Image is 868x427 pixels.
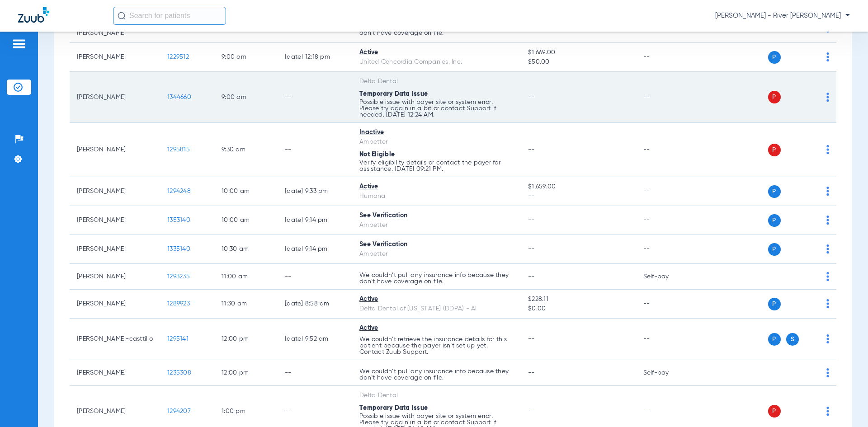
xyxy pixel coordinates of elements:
[214,235,278,264] td: 10:30 AM
[715,11,850,20] span: [PERSON_NAME] - River [PERSON_NAME]
[278,123,352,177] td: --
[167,408,191,414] span: 1294207
[70,235,160,264] td: [PERSON_NAME]
[768,185,781,198] span: P
[636,360,697,386] td: Self-pay
[214,43,278,72] td: 9:00 AM
[359,211,514,221] div: See Verification
[167,300,190,307] span: 1289923
[359,137,514,147] div: Ambetter
[167,370,191,376] span: 1235308
[278,206,352,235] td: [DATE] 9:14 PM
[70,360,160,386] td: [PERSON_NAME]
[70,72,160,123] td: [PERSON_NAME]
[636,319,697,360] td: --
[167,246,190,252] span: 1335140
[359,192,514,201] div: Humana
[278,319,352,360] td: [DATE] 9:52 AM
[359,240,514,249] div: See Verification
[768,214,781,227] span: P
[528,304,628,314] span: $0.00
[636,43,697,72] td: --
[214,264,278,290] td: 11:00 AM
[528,182,628,192] span: $1,659.00
[359,391,514,400] div: Delta Dental
[359,57,514,67] div: United Concordia Companies, Inc.
[826,299,829,308] img: group-dot-blue.svg
[18,7,49,23] img: Zuub Logo
[113,7,226,25] input: Search for patients
[278,43,352,72] td: [DATE] 12:18 PM
[636,72,697,123] td: --
[528,217,535,223] span: --
[826,187,829,196] img: group-dot-blue.svg
[359,99,514,118] p: Possible issue with payer site or system error. Please try again in a bit or contact Support if n...
[359,249,514,259] div: Ambetter
[214,72,278,123] td: 9:00 AM
[528,273,535,280] span: --
[636,206,697,235] td: --
[823,384,868,427] iframe: Chat Widget
[167,188,191,194] span: 1294248
[278,235,352,264] td: [DATE] 9:14 PM
[359,48,514,57] div: Active
[359,304,514,314] div: Delta Dental of [US_STATE] (DDPA) - AI
[359,182,514,192] div: Active
[528,295,628,304] span: $228.11
[70,43,160,72] td: [PERSON_NAME]
[826,145,829,154] img: group-dot-blue.svg
[167,94,191,100] span: 1344660
[528,246,535,252] span: --
[768,91,781,103] span: P
[70,290,160,319] td: [PERSON_NAME]
[359,160,514,172] p: Verify eligibility details or contact the payer for assistance. [DATE] 09:21 PM.
[278,290,352,319] td: [DATE] 8:58 AM
[528,336,535,342] span: --
[528,48,628,57] span: $1,669.00
[70,123,160,177] td: [PERSON_NAME]
[359,295,514,304] div: Active
[70,264,160,290] td: [PERSON_NAME]
[70,206,160,235] td: [PERSON_NAME]
[528,370,535,376] span: --
[359,221,514,230] div: Ambetter
[826,93,829,102] img: group-dot-blue.svg
[214,319,278,360] td: 12:00 PM
[768,51,781,64] span: P
[359,405,428,411] span: Temporary Data Issue
[528,146,535,153] span: --
[768,298,781,310] span: P
[826,216,829,225] img: group-dot-blue.svg
[359,368,514,381] p: We couldn’t pull any insurance info because they don’t have coverage on file.
[636,235,697,264] td: --
[768,333,781,346] span: P
[214,177,278,206] td: 10:00 AM
[826,334,829,343] img: group-dot-blue.svg
[214,360,278,386] td: 12:00 PM
[826,368,829,377] img: group-dot-blue.svg
[118,12,126,20] img: Search Icon
[278,72,352,123] td: --
[70,177,160,206] td: [PERSON_NAME]
[167,273,190,280] span: 1293235
[359,128,514,137] div: Inactive
[636,264,697,290] td: Self-pay
[167,336,189,342] span: 1295141
[359,324,514,333] div: Active
[768,243,781,256] span: P
[826,272,829,281] img: group-dot-blue.svg
[278,264,352,290] td: --
[214,206,278,235] td: 10:00 AM
[278,360,352,386] td: --
[528,94,535,100] span: --
[786,333,799,346] span: S
[167,217,190,223] span: 1353140
[826,244,829,253] img: group-dot-blue.svg
[167,54,189,60] span: 1229512
[359,151,395,158] span: Not Eligible
[70,319,160,360] td: [PERSON_NAME]-casttillo
[359,336,514,355] p: We couldn’t retrieve the insurance details for this patient because the payer isn’t set up yet. C...
[636,123,697,177] td: --
[214,290,278,319] td: 11:30 AM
